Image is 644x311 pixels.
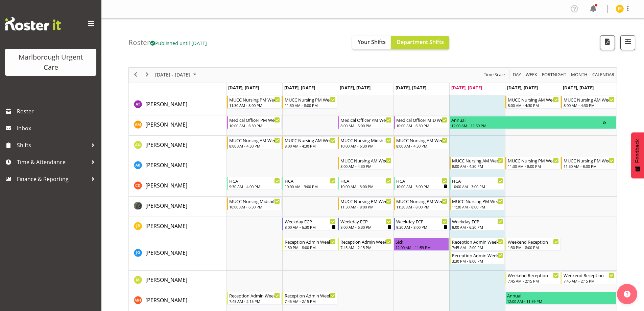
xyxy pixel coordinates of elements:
[129,237,226,271] td: Josephine Godinez resource
[396,123,447,128] div: 10:00 AM - 6:30 PM
[394,238,449,251] div: Josephine Godinez"s event - Sick Begin From Thursday, October 9, 2025 at 12:00:00 AM GMT+13:00 En...
[145,182,187,189] span: [PERSON_NAME]
[616,5,624,13] img: jacinta-rangi11928.jpg
[512,70,522,79] button: Timeline Day
[397,38,444,46] span: Department Shifts
[227,96,282,109] div: Agnes Tyson"s event - MUCC Nursing PM Weekday Begin From Monday, October 6, 2025 at 11:30:00 AM G...
[17,174,88,184] span: Finance & Reporting
[338,238,393,251] div: Josephine Godinez"s event - Reception Admin Weekday AM Begin From Wednesday, October 8, 2025 at 7...
[483,70,506,79] button: Time Scale
[396,224,447,230] div: 9:30 AM - 8:00 PM
[508,245,559,250] div: 1:30 PM - 8:00 PM
[129,217,226,237] td: Jacinta Rangi resource
[508,238,559,245] div: Weekend Reception
[541,70,568,79] button: Fortnight
[145,202,187,210] a: [PERSON_NAME]
[228,85,259,91] span: [DATE], [DATE]
[338,197,393,210] div: Gloria Varghese"s event - MUCC Nursing PM Weekday Begin From Wednesday, October 8, 2025 at 11:30:...
[285,137,336,143] div: MUCC Nursing AM Weekday
[512,70,522,79] span: Day
[450,238,505,251] div: Josephine Godinez"s event - Reception Admin Weekday AM Begin From Friday, October 10, 2025 at 7:4...
[394,136,449,149] div: Alysia Newman-Woods"s event - MUCC Nursing AM Weekday Begin From Thursday, October 9, 2025 at 8:0...
[285,103,336,108] div: 11:30 AM - 8:00 PM
[150,40,207,46] span: Published until [DATE]
[145,296,187,304] span: [PERSON_NAME]
[508,272,559,279] div: Weekend Reception
[508,278,559,284] div: 7:45 AM - 2:15 PM
[450,177,505,190] div: Cordelia Davies"s event - HCA Begin From Friday, October 10, 2025 at 10:00:00 AM GMT+13:00 Ends A...
[338,157,393,170] div: Andrew Brooks"s event - MUCC Nursing AM Weekday Begin From Wednesday, October 8, 2025 at 8:00:00 ...
[229,204,280,209] div: 10:00 AM - 6:30 PM
[505,271,560,284] div: Margie Vuto"s event - Weekend Reception Begin From Saturday, October 11, 2025 at 7:45:00 AM GMT+1...
[340,143,391,149] div: 10:00 AM - 6:30 PM
[229,137,280,143] div: MUCC Nursing AM Weekday
[129,197,226,217] td: Gloria Varghese resource
[285,292,336,299] div: Reception Admin Weekday AM
[600,35,615,50] button: Download a PDF of the roster according to the set date range.
[153,68,200,82] div: October 06 - 12, 2025
[285,238,336,245] div: Reception Admin Weekday PM
[17,123,98,133] span: Inbox
[340,123,391,128] div: 8:00 AM - 5:00 PM
[340,116,391,123] div: Medical Officer PM Weekday
[229,184,280,189] div: 9:30 AM - 4:00 PM
[508,163,559,169] div: 11:30 AM - 8:00 PM
[508,157,559,164] div: MUCC Nursing PM Weekends
[592,70,615,79] span: calendar
[505,238,560,251] div: Josephine Godinez"s event - Weekend Reception Begin From Saturday, October 11, 2025 at 1:30:00 PM...
[450,197,505,210] div: Gloria Varghese"s event - MUCC Nursing PM Weekday Begin From Friday, October 10, 2025 at 11:30:00...
[541,70,567,79] span: Fortnight
[450,251,505,264] div: Josephine Godinez"s event - Reception Admin Weekday PM Begin From Friday, October 10, 2025 at 3:3...
[394,218,449,230] div: Jacinta Rangi"s event - Weekday ECP Begin From Thursday, October 9, 2025 at 9:30:00 AM GMT+13:00 ...
[227,197,282,210] div: Gloria Varghese"s event - MUCC Nursing Midshift Begin From Monday, October 6, 2025 at 10:00:00 AM...
[229,123,280,128] div: 10:00 AM - 6:30 PM
[452,204,503,209] div: 11:30 AM - 8:00 PM
[145,222,187,230] a: [PERSON_NAME]
[507,292,615,299] div: Annual
[340,224,391,230] div: 8:00 AM - 6:30 PM
[352,36,391,49] button: Your Shifts
[338,218,393,230] div: Jacinta Rangi"s event - Weekday ECP Begin From Wednesday, October 8, 2025 at 8:00:00 AM GMT+13:00...
[564,157,615,164] div: MUCC Nursing PM Weekends
[561,96,616,109] div: Agnes Tyson"s event - MUCC Nursing AM Weekends Begin From Sunday, October 12, 2025 at 8:00:00 AM ...
[396,218,447,225] div: Weekday ECP
[227,177,282,190] div: Cordelia Davies"s event - HCA Begin From Monday, October 6, 2025 at 9:30:00 AM GMT+13:00 Ends At ...
[570,70,589,79] button: Timeline Month
[145,249,187,257] a: [PERSON_NAME]
[229,116,280,123] div: Medical Officer PM Weekday
[145,101,187,108] span: [PERSON_NAME]
[145,276,187,284] a: [PERSON_NAME]
[5,17,61,30] img: Rosterit website logo
[227,116,282,129] div: Alexandra Madigan"s event - Medical Officer PM Weekday Begin From Monday, October 6, 2025 at 10:0...
[452,245,503,250] div: 7:45 AM - 2:00 PM
[525,70,539,79] button: Timeline Week
[285,184,336,189] div: 10:00 AM - 3:00 PM
[451,123,603,128] div: 12:00 AM - 11:59 PM
[452,157,503,164] div: MUCC Nursing AM Weekday
[145,161,187,169] span: [PERSON_NAME]
[340,184,391,189] div: 10:00 AM - 3:00 PM
[229,198,280,204] div: MUCC Nursing Midshift
[154,70,199,79] button: October 2025
[340,177,391,184] div: HCA
[396,143,447,149] div: 8:00 AM - 4:30 PM
[631,132,644,178] button: Feedback - Show survey
[452,238,503,245] div: Reception Admin Weekday AM
[624,291,630,297] img: help-xxl-2.png
[17,157,88,167] span: Time & Attendance
[145,121,187,128] span: [PERSON_NAME]
[564,278,615,284] div: 7:45 AM - 2:15 PM
[564,272,615,279] div: Weekend Reception
[452,198,503,204] div: MUCC Nursing PM Weekday
[145,161,187,169] a: [PERSON_NAME]
[394,177,449,190] div: Cordelia Davies"s event - HCA Begin From Thursday, October 9, 2025 at 10:00:00 AM GMT+13:00 Ends ...
[564,163,615,169] div: 11:30 AM - 8:00 PM
[143,70,152,79] button: Next
[525,70,538,79] span: Week
[282,177,337,190] div: Cordelia Davies"s event - HCA Begin From Tuesday, October 7, 2025 at 10:00:00 AM GMT+13:00 Ends A...
[145,141,187,149] a: [PERSON_NAME]
[452,163,503,169] div: 8:00 AM - 4:30 PM
[229,298,280,304] div: 7:45 AM - 2:15 PM
[128,39,207,46] h4: Roster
